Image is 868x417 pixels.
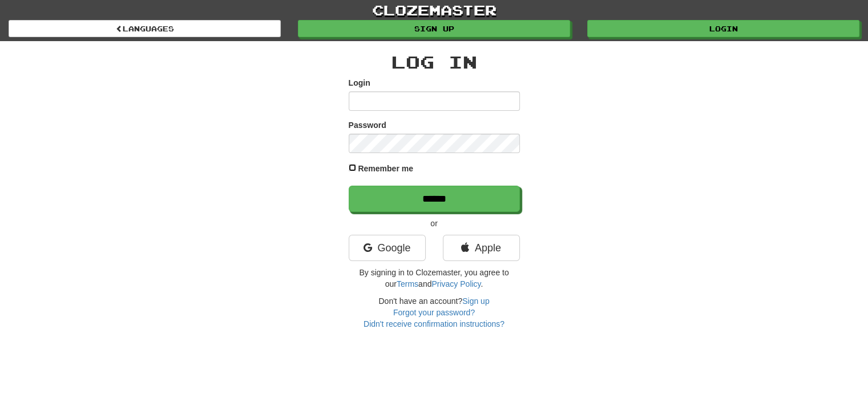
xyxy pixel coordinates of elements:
a: Sign up [462,296,489,306]
p: By signing in to Clozemaster, you agree to our and . [349,267,520,290]
a: Privacy Policy [431,279,481,288]
a: Didn't receive confirmation instructions? [364,319,504,328]
a: Languages [9,20,281,37]
label: Password [349,119,386,131]
a: Login [587,20,859,37]
p: or [349,218,520,229]
label: Login [349,77,370,89]
a: Terms [397,279,418,288]
a: Forgot your password? [393,308,475,317]
label: Remember me [358,163,413,174]
a: Apple [443,235,520,261]
a: Sign up [298,20,570,37]
h2: Log In [349,53,520,71]
div: Don't have an account? [349,295,520,330]
a: Google [349,235,426,261]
